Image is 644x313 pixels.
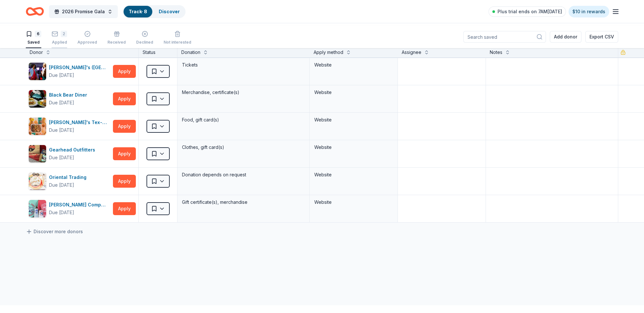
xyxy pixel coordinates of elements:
[164,28,191,48] button: Not interested
[49,91,90,99] div: Black Bear Diner
[113,147,136,160] button: Apply
[314,171,393,179] div: Website
[181,115,306,124] div: Food, gift card(s)
[314,89,393,96] div: Website
[49,119,110,126] div: [PERSON_NAME]'s Tex-Mex
[61,31,67,37] div: 2
[488,6,566,17] a: Plus trial ends on 7AM[DATE]
[49,99,74,107] div: Due [DATE]
[136,40,153,45] div: Declined
[49,5,118,18] button: 2026 Promise Gala
[113,92,136,105] button: Apply
[463,31,546,43] input: Search saved
[139,46,177,57] div: Status
[181,198,306,207] div: Gift certificate(s), merchandise
[29,63,46,80] img: Image for Andy B's (Tulsa)
[49,126,74,134] div: Due [DATE]
[49,64,110,71] div: [PERSON_NAME]'s ([GEOGRAPHIC_DATA])
[129,9,147,14] a: Track· 8
[30,48,43,56] div: Donor
[314,143,393,151] div: Website
[164,40,191,45] div: Not interested
[26,228,83,235] a: Discover more donors
[314,198,393,206] div: Website
[402,48,421,56] div: Assignee
[113,65,136,78] button: Apply
[49,71,74,79] div: Due [DATE]
[77,28,97,48] button: Approved
[107,40,126,45] div: Received
[136,28,153,48] button: Declined
[550,31,581,43] button: Add donor
[49,154,74,162] div: Due [DATE]
[52,40,67,45] div: Applied
[49,201,110,209] div: [PERSON_NAME] Companies
[29,145,46,162] img: Image for Gearhead Outfitters
[314,48,343,56] div: Apply method
[49,209,74,216] div: Due [DATE]
[569,6,609,17] a: $10 in rewards
[52,28,67,48] button: 2Applied
[490,48,502,56] div: Notes
[26,40,41,45] div: Saved
[181,60,306,69] div: Tickets
[29,90,46,108] img: Image for Black Bear Diner
[28,145,110,163] button: Image for Gearhead OutfittersGearhead OutfittersDue [DATE]
[123,5,186,18] button: Track· 8Discover
[181,170,306,179] div: Donation depends on request
[49,181,74,189] div: Due [DATE]
[113,175,136,188] button: Apply
[28,200,110,218] button: Image for Stan Clark Companies[PERSON_NAME] CompaniesDue [DATE]
[314,116,393,124] div: Website
[29,172,46,190] img: Image for Oriental Trading
[62,8,105,16] span: 2026 Promise Gala
[181,143,306,152] div: Clothes, gift card(s)
[314,61,393,69] div: Website
[181,48,200,56] div: Donation
[28,172,110,190] button: Image for Oriental TradingOriental TradingDue [DATE]
[28,62,110,80] button: Image for Andy B's (Tulsa)[PERSON_NAME]'s ([GEOGRAPHIC_DATA])Due [DATE]
[49,146,98,154] div: Gearhead Outfitters
[159,9,180,14] a: Discover
[498,8,562,16] span: Plus trial ends on 7AM[DATE]
[49,173,89,181] div: Oriental Trading
[585,31,618,43] button: Export CSV
[28,117,110,135] button: Image for Chuy's Tex-Mex[PERSON_NAME]'s Tex-MexDue [DATE]
[113,120,136,133] button: Apply
[29,118,46,135] img: Image for Chuy's Tex-Mex
[181,88,306,97] div: Merchandise, certificate(s)
[107,28,126,48] button: Received
[35,31,41,37] div: 6
[113,202,136,215] button: Apply
[77,40,97,45] div: Approved
[28,90,110,108] button: Image for Black Bear DinerBlack Bear DinerDue [DATE]
[26,4,44,19] a: Home
[29,200,46,217] img: Image for Stan Clark Companies
[26,28,41,48] button: 6Saved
